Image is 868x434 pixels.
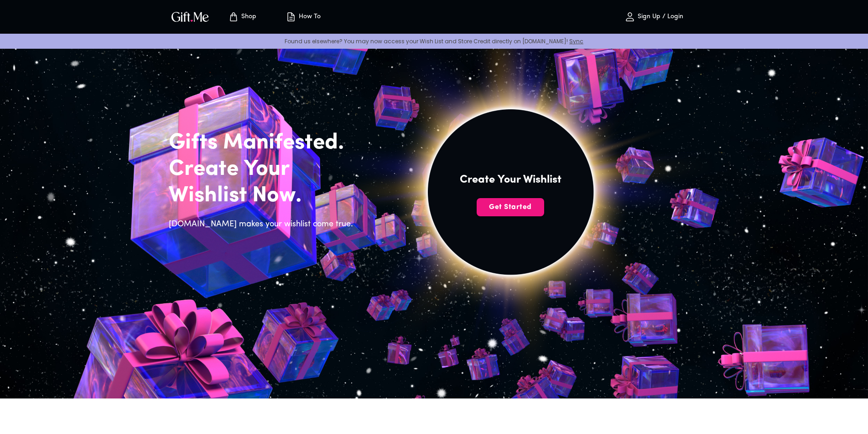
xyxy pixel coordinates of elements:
button: Store page [217,2,267,31]
p: Sign Up / Login [635,13,683,21]
p: Shop [239,13,256,21]
p: Found us elsewhere? You may now access your Wish List and Store Credit directly on [DOMAIN_NAME]! [7,37,861,45]
h6: [DOMAIN_NAME] makes your wishlist come true. [169,218,359,231]
a: Sync [569,37,583,45]
button: How To [278,2,328,31]
p: How To [296,13,321,21]
button: Sign Up / Login [608,2,700,31]
span: Get Started [477,202,544,212]
h2: Wishlist Now. [169,183,359,209]
h2: Gifts Manifested. [169,130,359,156]
img: hero_sun.png [306,8,716,397]
button: Get Started [477,198,544,216]
h2: Create Your [169,156,359,183]
img: GiftMe Logo [170,10,211,23]
button: GiftMe Logo [169,11,212,22]
img: how-to.svg [286,11,296,22]
h4: Create Your Wishlist [460,173,561,187]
